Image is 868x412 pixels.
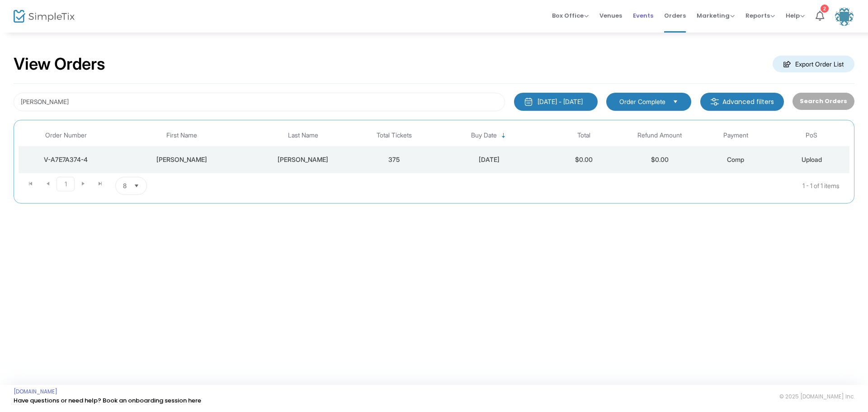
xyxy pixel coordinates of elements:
[669,97,682,107] button: Select
[546,146,622,173] td: $0.00
[802,156,822,163] span: Upload
[821,5,829,13] div: 2
[14,54,105,74] h2: View Orders
[130,177,143,194] button: Select
[664,4,686,27] span: Orders
[14,93,505,111] input: Search by name, email, phone, order number, ip address, or last 4 digits of card
[619,97,665,106] span: Order Complete
[166,132,197,139] span: First Name
[116,155,248,164] div: Adam
[633,4,653,27] span: Events
[21,155,111,164] div: V-A7E7A374-4
[546,125,622,146] th: Total
[237,177,840,195] kendo-pager-info: 1 - 1 of 1 items
[14,396,201,405] a: Have questions or need help? Book an onboarding session here
[622,125,698,146] th: Refund Amount
[786,11,805,20] span: Help
[622,146,698,173] td: $0.00
[123,181,127,190] span: 8
[710,97,719,106] img: filter
[745,11,775,20] span: Reports
[723,132,748,139] span: Payment
[599,4,622,27] span: Venues
[538,97,583,106] div: [DATE] - [DATE]
[434,155,544,164] div: 9/15/2025
[471,132,497,139] span: Buy Date
[14,388,57,395] a: [DOMAIN_NAME]
[552,11,589,20] span: Box Office
[773,56,854,72] m-button: Export Order List
[500,132,507,139] span: Sortable
[252,155,354,164] div: Sautter
[45,132,87,139] span: Order Number
[514,93,598,111] button: [DATE] - [DATE]
[700,93,784,111] m-button: Advanced filters
[806,132,817,139] span: PoS
[288,132,318,139] span: Last Name
[57,177,75,191] span: Page 1
[19,125,849,173] div: Data table
[697,11,735,20] span: Marketing
[727,156,744,163] span: Comp
[524,97,533,106] img: monthly
[356,125,432,146] th: Total Tickets
[356,146,432,173] td: 375
[779,393,854,400] span: © 2025 [DOMAIN_NAME] Inc.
